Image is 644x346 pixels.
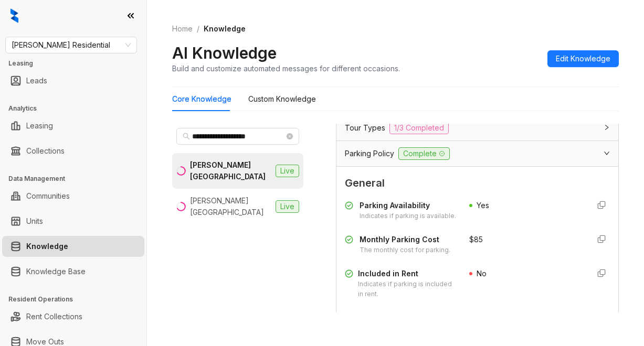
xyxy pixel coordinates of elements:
[2,306,144,327] li: Rent Collections
[389,122,449,134] span: 1/3 Completed
[345,148,394,159] span: Parking Policy
[248,93,316,105] div: Custom Knowledge
[358,268,457,279] div: Included in Rent
[287,133,293,139] span: close-circle
[2,236,144,257] li: Knowledge
[604,150,610,156] span: expanded
[26,261,86,282] a: Knowledge Base
[26,306,82,327] a: Rent Collections
[26,70,47,91] a: Leads
[477,269,487,278] span: No
[183,133,190,140] span: search
[398,147,450,160] span: Complete
[604,124,610,131] span: collapsed
[2,261,144,282] li: Knowledge Base
[26,186,70,207] a: Communities
[2,140,144,161] li: Collections
[358,279,457,299] div: Indicates if parking is included in rent.
[197,23,199,35] li: /
[336,115,618,140] div: Tour Types1/3 Completed
[358,312,457,323] div: Parking Spots Per Unit
[190,159,271,182] div: [PERSON_NAME][GEOGRAPHIC_DATA]
[26,140,65,161] a: Collections
[276,200,299,213] span: Live
[469,234,581,245] div: $85
[10,8,18,23] img: logo
[26,211,43,232] a: Units
[204,24,246,33] span: Knowledge
[336,141,618,166] div: Parking PolicyComplete
[477,201,489,210] span: Yes
[8,174,146,183] h3: Data Management
[8,295,146,304] h3: Resident Operations
[345,122,385,134] span: Tour Types
[172,63,400,74] div: Build and customize automated messages for different occasions.
[2,186,144,207] li: Communities
[26,236,68,257] a: Knowledge
[172,93,231,105] div: Core Knowledge
[276,165,299,177] span: Live
[172,43,277,63] h2: AI Knowledge
[12,37,131,53] span: Griffis Residential
[547,50,619,67] button: Edit Knowledge
[556,53,610,64] span: Edit Knowledge
[345,175,610,191] span: General
[2,115,144,136] li: Leasing
[360,200,456,211] div: Parking Availability
[26,115,53,136] a: Leasing
[360,211,456,221] div: Indicates if parking is available.
[2,211,144,232] li: Units
[8,104,146,113] h3: Analytics
[360,245,450,255] div: The monthly cost for parking.
[170,23,195,35] a: Home
[8,59,146,68] h3: Leasing
[360,234,450,245] div: Monthly Parking Cost
[469,312,581,323] div: 0
[2,70,144,91] li: Leads
[190,195,271,218] div: [PERSON_NAME][GEOGRAPHIC_DATA]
